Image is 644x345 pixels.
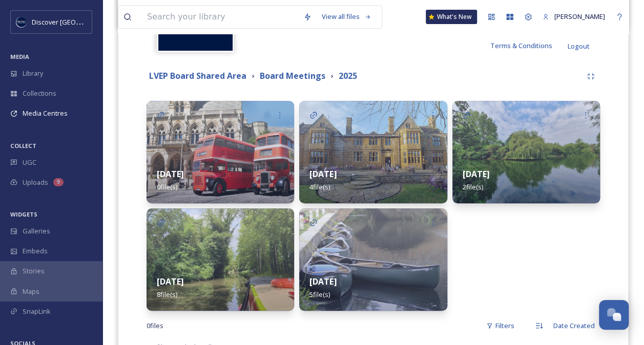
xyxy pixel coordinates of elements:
strong: [DATE] [309,168,337,180]
span: Media Centres [23,109,68,118]
img: ed4df81f-8162-44f3-84ed-da90e9d03d77.jpg [147,101,294,203]
span: 2 file(s) [463,182,483,191]
button: Open Chat [599,300,629,330]
span: Stories [23,266,45,276]
strong: [DATE] [463,168,490,180]
span: COLLECT [10,142,36,149]
img: Untitled%20design%20%282%29.png [16,17,27,27]
input: Search your library [142,6,298,28]
strong: [DATE] [157,276,184,287]
span: MEDIA [10,53,29,60]
span: Maps [23,287,39,296]
a: [PERSON_NAME] [537,7,610,27]
strong: [DATE] [309,276,337,287]
span: UGC [23,158,36,167]
div: 9 [53,178,64,186]
span: Embeds [23,246,48,256]
span: 0 file s [147,321,163,331]
a: View all files [317,7,377,27]
a: What's New [426,10,477,24]
a: Terms & Conditions [490,39,568,52]
span: Galleries [23,226,50,236]
img: d101205b-7d3f-430c-87c4-3f5e88bf3494.jpg [452,101,600,203]
span: Discover [GEOGRAPHIC_DATA] [32,17,125,27]
span: 0 file(s) [157,182,177,191]
strong: [DATE] [157,168,184,180]
span: Uploads [23,178,48,187]
span: Terms & Conditions [490,41,552,50]
img: 4a6de26e-57b3-4b42-993b-532212f89919.jpg [299,208,447,311]
span: WIDGETS [10,210,37,218]
img: 4a4dde6a-6fba-4854-bd9a-6cbf0075eb7e.jpg [147,208,294,311]
strong: 2025 [339,70,357,81]
span: SnapLink [23,307,51,316]
span: Logout [568,41,590,51]
span: Collections [23,89,56,98]
span: 4 file(s) [309,182,330,191]
strong: Board Meetings [260,70,325,81]
div: Date Created [548,316,600,336]
div: Filters [481,316,520,336]
span: 8 file(s) [157,290,177,299]
img: afc0e15f-3c08-4862-8dea-044d6a1e4ca0.jpg [299,101,447,203]
span: Library [23,69,43,78]
strong: LVEP Board Shared Area [149,70,246,81]
span: [PERSON_NAME] [554,12,605,21]
span: 5 file(s) [309,290,330,299]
